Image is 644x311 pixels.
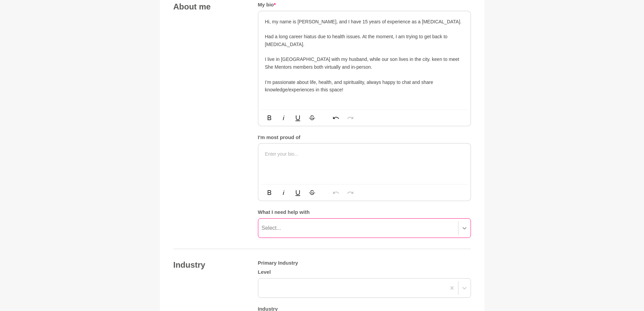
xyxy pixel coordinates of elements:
[344,186,357,199] button: Redo (Ctrl+Shift+Z)
[277,186,290,199] button: Italic (Ctrl+I)
[265,18,464,25] p: Hi, my name is [PERSON_NAME], and I have 15 years of experience as a [MEDICAL_DATA].
[173,2,244,12] h4: About me
[265,33,464,48] p: Had a long career hiatus due to health issues. At the moment, I am trying to get back to [MEDICAL...
[258,134,471,141] h5: I'm most proud of
[262,224,281,232] div: Select...
[258,2,471,8] h5: My bio
[291,111,304,125] button: Underline (Ctrl+U)
[344,111,357,125] button: Redo (Ctrl+Shift+Z)
[258,209,471,216] h5: What I need help with
[330,186,342,199] button: Undo (Ctrl+Z)
[291,186,304,199] button: Underline (Ctrl+U)
[265,55,464,71] p: I live in [GEOGRAPHIC_DATA] with my husband, while our son lives in the city. keen to meet She Me...
[258,260,471,266] h5: Primary Industry
[258,269,471,275] h5: Level
[173,260,244,270] h4: Industry
[265,79,464,94] p: I’m passionate about life, health, and spirituality, always happy to chat and share knowledge/exp...
[306,186,318,199] button: Strikethrough (Ctrl+S)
